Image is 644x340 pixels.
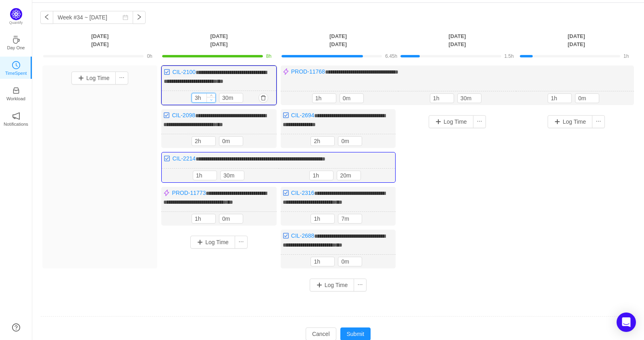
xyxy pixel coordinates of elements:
[190,236,235,249] button: Log Time
[7,44,25,51] p: Day One
[164,155,170,162] img: 10318
[123,15,128,20] i: icon: calendar
[133,11,146,24] button: icon: right
[310,279,354,291] button: Log Time
[354,279,367,291] button: icon: ellipsis
[258,93,268,103] button: icon: delete
[115,72,128,84] button: icon: ellipsis
[12,114,20,122] a: icon: notificationNotifications
[266,53,271,59] span: 8h
[291,190,315,196] a: CIL-2316
[172,112,195,118] a: CIL-2098
[504,53,514,59] span: 1.5h
[172,69,196,75] a: CIL-2100
[12,89,20,97] a: icon: inboxWorkload
[164,69,170,75] img: 10318
[548,115,592,128] button: Log Time
[207,97,215,102] span: Decrease Value
[279,32,398,49] th: [DATE] [DATE]
[291,232,315,239] a: CIL-2688
[172,190,206,196] a: PROD-11773
[291,112,315,118] a: CIL-2694
[235,236,248,249] button: icon: ellipsis
[398,32,517,49] th: [DATE] [DATE]
[517,32,636,49] th: [DATE] [DATE]
[12,63,20,72] a: icon: clock-circleTimeSpent
[623,53,629,59] span: 1h
[283,190,289,196] img: 10318
[147,53,152,59] span: 0h
[617,313,636,332] div: Open Intercom Messenger
[172,155,196,162] a: CIL-2214
[283,232,289,239] img: 10318
[429,115,473,128] button: Log Time
[40,32,159,49] th: [DATE] [DATE]
[9,20,23,26] p: Quantify
[12,323,20,332] a: icon: question-circle
[385,53,397,59] span: 6.45h
[6,95,25,102] p: Workload
[283,68,289,75] img: 10307
[12,61,20,69] i: icon: clock-circle
[4,120,28,128] p: Notifications
[592,115,605,128] button: icon: ellipsis
[163,190,170,196] img: 10307
[291,68,325,75] a: PROD-11768
[40,11,53,24] button: icon: left
[207,93,215,97] span: Increase Value
[210,98,213,101] i: icon: down
[159,32,278,49] th: [DATE] [DATE]
[12,87,20,95] i: icon: inbox
[53,11,133,24] input: Select a week
[12,36,20,44] i: icon: coffee
[163,112,170,118] img: 10318
[12,38,20,46] a: icon: coffeeDay One
[10,8,22,20] img: Quantify
[283,112,289,118] img: 10318
[5,70,27,77] p: TimeSpent
[71,72,116,84] button: Log Time
[210,94,213,97] i: icon: up
[473,115,486,128] button: icon: ellipsis
[12,112,20,120] i: icon: notification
